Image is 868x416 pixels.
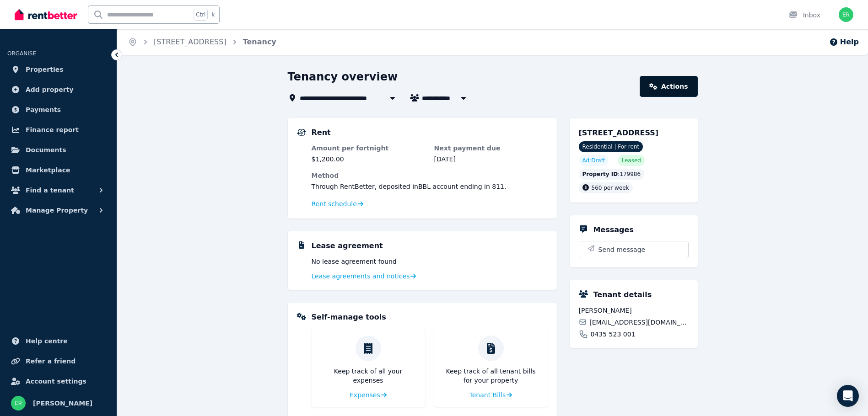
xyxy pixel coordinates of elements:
span: Properties [26,64,64,75]
img: Erica Roberts [11,396,26,411]
a: Refer a friend [7,352,109,370]
span: Find a tenant [26,185,74,196]
a: Lease agreements and notices [312,272,416,281]
p: No lease agreement found [312,257,548,266]
h5: Self-manage tools [312,312,386,323]
span: Ad: Draft [582,157,605,164]
a: Finance report [7,121,109,139]
span: Account settings [26,376,86,387]
span: ORGANISE [7,50,36,57]
span: Through RentBetter , deposited in BBL account ending in 811 . [312,183,507,190]
span: Add property [26,84,74,95]
span: 560 per week [592,185,629,191]
span: Finance report [26,124,79,135]
h1: Tenancy overview [288,69,398,84]
span: [STREET_ADDRESS] [579,128,659,137]
dd: $1,200.00 [312,155,425,164]
a: Account settings [7,372,109,390]
span: Residential | For rent [579,141,643,152]
span: Manage Property [26,205,88,216]
img: Erica Roberts [839,7,853,22]
h5: Lease agreement [312,240,383,251]
a: Expenses [350,390,387,400]
span: Rent schedule [312,199,357,208]
a: [STREET_ADDRESS] [154,37,226,46]
button: Send message [579,241,688,258]
a: Tenancy [243,37,276,46]
p: Keep track of all your expenses [319,367,418,385]
span: k [211,11,215,18]
dt: Method [312,171,548,180]
span: Documents [26,144,66,155]
div: Inbox [788,11,820,20]
span: Property ID [582,171,618,178]
span: 0435 523 001 [591,330,636,339]
a: Rent schedule [312,199,364,208]
span: Expenses [350,390,380,400]
img: RentBetter [15,8,77,21]
p: Keep track of all tenant bills for your property [442,367,540,385]
a: Actions [640,76,697,97]
h5: Messages [593,224,634,235]
img: Rental Payments [297,129,306,136]
dt: Amount per fortnight [312,144,425,153]
a: Marketplace [7,161,109,179]
button: Find a tenant [7,181,109,199]
span: Marketplace [26,165,70,176]
a: Add property [7,80,109,99]
span: Payments [26,104,61,115]
a: Payments [7,101,109,119]
nav: Breadcrumb [117,29,287,55]
span: Refer a friend [26,356,75,367]
div: Open Intercom Messenger [837,385,859,407]
dd: [DATE] [434,155,548,164]
span: Leased [621,157,641,164]
div: : 179986 [579,169,645,180]
h5: Rent [312,127,331,138]
button: Help [829,37,859,48]
span: Lease agreements and notices [312,272,410,281]
span: Help centre [26,336,68,347]
span: [EMAIL_ADDRESS][DOMAIN_NAME] [589,318,688,327]
h5: Tenant details [593,289,652,300]
a: Tenant Bills [469,390,512,400]
button: Manage Property [7,201,109,219]
dt: Next payment due [434,144,548,153]
a: Properties [7,60,109,79]
span: Ctrl [194,9,208,21]
a: Documents [7,141,109,159]
span: Tenant Bills [469,390,506,400]
span: [PERSON_NAME] [579,306,689,315]
a: Help centre [7,332,109,350]
span: Send message [598,245,646,254]
span: [PERSON_NAME] [33,398,92,409]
